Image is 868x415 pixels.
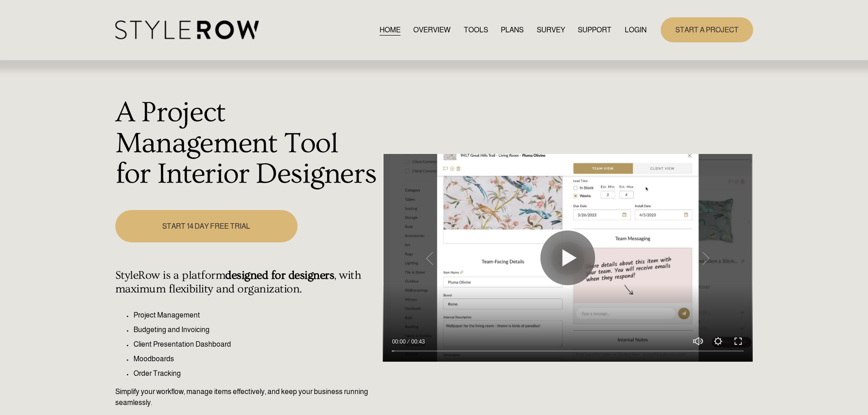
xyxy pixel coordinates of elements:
[115,269,378,296] h4: StyleRow is a platform , with maximum flexibility and organization.
[661,17,753,42] a: START A PROJECT
[392,348,744,354] input: Seek
[134,310,378,321] p: Project Management
[115,97,378,190] h1: A Project Management Tool for Interior Designers
[225,269,334,282] strong: designed for designers
[540,231,595,285] button: Play
[392,337,408,346] div: Current time
[537,24,565,36] a: SURVEY
[501,24,524,36] a: PLANS
[115,386,378,408] p: Simplify your workflow, manage items effectively, and keep your business running seamlessly.
[413,24,451,36] a: OVERVIEW
[578,25,611,36] span: SUPPORT
[134,339,378,350] p: Client Presentation Dashboard
[134,324,378,335] p: Budgeting and Invoicing
[134,354,378,364] p: Moodboards
[115,20,259,39] img: StyleRow
[408,337,427,346] div: Duration
[380,24,401,36] a: HOME
[134,368,378,379] p: Order Tracking
[578,24,611,36] a: folder dropdown
[625,24,647,36] a: LOGIN
[115,210,298,242] a: START 14 DAY FREE TRIAL
[464,24,488,36] a: TOOLS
